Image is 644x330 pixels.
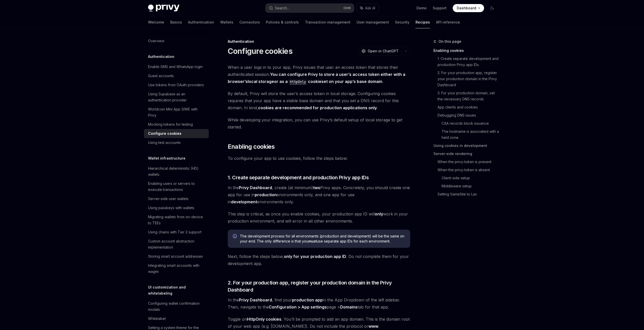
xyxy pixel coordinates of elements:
[144,105,209,120] a: Worldcoin Mini App SIWE with Privy
[144,90,209,105] a: Using Supabase as an authentication provider
[436,16,460,28] a: API reference
[228,296,410,311] span: In the , find your in the App Dropdown of the left sidebar. Then, navigate to the page > tab for ...
[439,38,461,45] span: On this page
[148,91,206,103] div: Using Supabase as an authentication provider
[148,205,194,211] div: Using passkeys with wallets
[438,55,500,69] a: 1. Create separate development and production Privy app IDs
[239,185,272,190] strong: Privy Dashboard
[144,314,209,323] a: Whitelabel
[148,54,174,60] h5: Authentication
[433,47,500,55] a: Enabling cookies
[144,62,209,71] a: Enable SMS and WhatsApp login
[457,6,476,11] span: Dashboard
[148,121,193,127] div: Mocking tokens for testing
[144,299,209,314] a: Configuring wallet confirmation modals
[144,129,209,138] a: Configure cookies
[442,127,500,142] a: The hostname is associated with a held zone
[148,16,164,28] a: Welcome
[148,5,179,12] img: dark logo
[442,182,500,190] a: Middleware setup
[395,16,409,28] a: Security
[228,184,410,205] span: In the , create (at minimum) Privy apps. Concretely, you should create one app for use in environ...
[148,73,174,79] div: Guest accounts
[438,89,500,103] a: 3. For your production domain, set the necessary DNS records
[228,39,410,44] div: Authentication
[357,4,379,13] button: Ask AI
[438,111,500,119] a: Debugging DNS issues
[228,210,410,225] span: This step is critical, as once you enable cookies, your production app ID will work in your produ...
[239,185,272,190] a: Privy Dashboard
[144,138,209,147] a: Using test accounts
[488,4,496,12] button: Toggle dark mode
[144,80,209,90] a: Use tokens from OAuth providers
[144,261,209,276] a: Integrating smart accounts with wagmi
[255,192,277,197] strong: production
[433,6,447,11] a: Support
[416,16,430,28] a: Recipes
[266,16,299,28] a: Policies & controls
[228,90,410,111] span: By default, Privy will store the user’s access token in local storage. Configuring cookies requir...
[228,47,293,56] h1: Configure cookies
[144,212,209,228] a: Migrating wallets from on-device to TEEs
[442,174,500,182] a: Client-side setup
[305,16,350,28] a: Transaction management
[148,130,181,137] div: Configure cookies
[148,229,201,235] div: Using chains with Tier 2 support
[144,252,209,261] a: Storing smart account addresses
[308,239,317,243] strong: must
[228,174,369,181] span: 1. Create separate development and production Privy app IDs
[170,16,182,28] a: Basics
[148,196,189,202] div: Server-side user wallets
[288,79,308,84] code: HttpOnly
[343,6,351,10] span: Ctrl K
[239,297,272,303] a: Privy Dashboard
[375,211,383,216] strong: only
[438,166,500,174] a: When the privy-token is absent
[258,105,377,110] strong: cookies are recommended for production applications only
[442,119,500,127] a: CAA records block issuance
[284,254,346,259] strong: only for your production app ID
[144,194,209,203] a: Server-side user wallets
[292,297,323,302] strong: production app
[269,304,327,310] strong: Configuration > App settings
[248,79,274,84] a: local storage
[340,304,358,310] strong: Domains
[228,143,275,151] span: Enabling cookies
[288,79,321,84] a: HttpOnlycookie
[148,64,203,70] div: Enable SMS and WhatsApp login
[148,181,206,193] div: Enabling users or servers to execute transactions
[233,234,238,239] svg: Info
[144,203,209,212] a: Using passkeys with wallets
[228,64,410,85] span: When a user logs in to your app, Privy issues that user an access token that stores their authent...
[148,165,206,178] div: Hierarchical deterministic (HD) wallets
[365,6,375,11] span: Ask AI
[275,5,289,11] div: Search...
[148,106,206,118] div: Worldcoin Mini App SIWE with Privy
[148,214,206,226] div: Migrating wallets from on-device to TEEs
[148,238,206,250] div: Custom account abstraction implementation
[144,71,209,80] a: Guest accounts
[148,253,203,259] div: Storing smart account addresses
[228,155,410,162] span: To configure your app to use cookies, follow the steps below:
[148,284,209,296] h5: UI customization and whitelabeling
[433,142,500,150] a: Using cookies in development
[228,253,410,267] span: Next, follow the steps below, . Do not complete them for your development app.
[358,47,402,55] button: Open in ChatGPT
[144,179,209,194] a: Enabling users or servers to execute transactions
[144,36,209,46] a: Overview
[368,324,378,329] a: www
[231,199,257,204] strong: development
[368,49,399,54] span: Open in ChatGPT
[438,158,500,166] a: When the privy-token is present
[438,190,500,198] a: Setting SameSite to Lax
[433,150,500,158] a: Server-side rendering
[247,317,281,322] strong: HttpOnly cookies
[188,16,214,28] a: Authentication
[228,279,410,293] span: 2. For your production app, register your production domain in the Privy Dashboard
[148,300,206,313] div: Configuring wallet confirmation modals
[148,140,181,146] div: Using test accounts
[148,262,206,275] div: Integrating smart accounts with wagmi
[220,16,233,28] a: Wallets
[228,72,405,84] strong: You can configure Privy to store a user’s access token either with a browser’s or as a set on you...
